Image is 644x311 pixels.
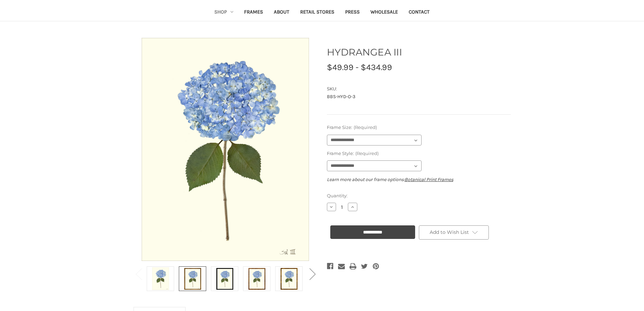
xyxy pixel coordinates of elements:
a: About [268,4,295,21]
a: Botanical Print Frames [405,177,453,182]
span: Add to Wish List [430,229,469,235]
img: Gold Bamboo Frame [281,267,297,290]
a: Press [340,4,365,21]
a: Contact [403,4,435,21]
a: Frames [239,4,268,21]
small: (Required) [355,151,379,156]
img: Unframed [152,267,169,290]
img: Antique Gold Frame [184,267,201,290]
button: Go to slide 2 of 2 [132,263,145,284]
a: Shop [209,4,239,21]
img: Black Frame [216,267,233,290]
p: Learn more about our frame options: [327,176,511,183]
label: Frame Size: [327,124,511,131]
button: Go to slide 2 of 2 [306,263,319,284]
a: Add to Wish List [419,225,489,240]
h1: HYDRANGEA III [327,45,511,59]
small: (Required) [354,125,377,130]
span: Go to slide 2 of 2 [309,284,315,285]
label: Frame Style: [327,150,511,157]
dd: BBS-HYD-O-3 [327,93,511,100]
label: Quantity: [327,193,511,199]
img: Unframed [141,38,310,261]
span: $49.99 - $434.99 [327,62,392,72]
a: Retail Stores [295,4,340,21]
dt: SKU: [327,86,509,92]
a: Wholesale [365,4,403,21]
img: Burlewood Frame [248,267,265,290]
a: Print [350,262,356,271]
span: Go to slide 2 of 2 [136,284,142,285]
